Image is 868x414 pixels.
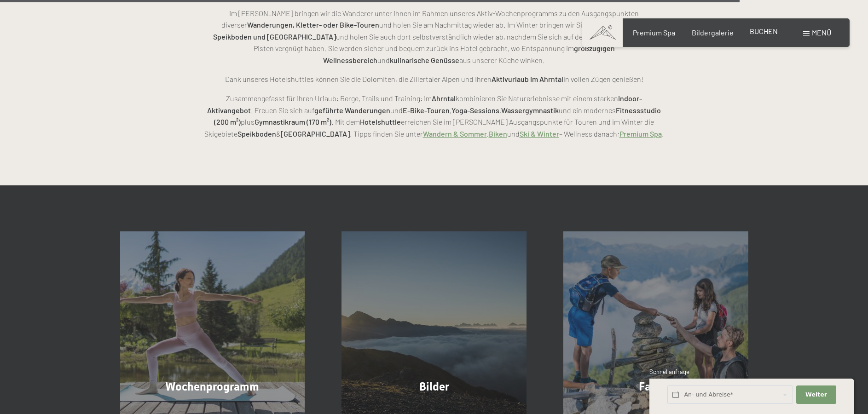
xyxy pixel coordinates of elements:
[255,117,331,126] strong: Gymnastikraum (170 m²)
[237,129,276,138] strong: Speikboden
[281,129,350,138] strong: [GEOGRAPHIC_DATA]
[419,380,449,393] span: Bilder
[451,106,499,115] strong: Yoga-Sessions
[207,94,642,115] strong: Indoor-Aktivangebot
[489,129,507,138] a: Biken
[204,7,664,66] p: Im [PERSON_NAME] bringen wir die Wanderer unter Ihnen im Rahmen unseres Aktiv-Wochenprogramms zu ...
[750,27,778,35] a: BUCHEN
[204,92,664,139] p: Zusammengefasst für Ihren Urlaub: Berge, Trails und Training: Im kombinieren Sie Naturerlebnisse ...
[390,56,459,64] strong: kulinarische Genüsse
[314,106,390,115] strong: geführte Wanderungen
[520,129,559,138] a: Ski & Winter
[649,368,689,375] span: Schnellanfrage
[360,117,401,126] strong: Hotelshuttle
[323,44,615,64] strong: großzügigen Wellnessbereich
[492,75,563,83] strong: Aktivurlaub im Ahrntal
[501,106,559,115] strong: Wassergymnastik
[633,28,675,37] a: Premium Spa
[423,129,487,138] a: Wandern & Sommer
[204,73,664,85] p: Dank unseres Hotelshuttles können Sie die Dolomiten, die Zillertaler Alpen und Ihren in vollen Zü...
[692,28,734,37] a: Bildergalerie
[796,385,836,404] button: Weiter
[619,129,662,138] a: Premium Spa
[639,380,673,393] span: Family
[805,391,827,399] span: Weiter
[812,28,831,37] span: Menü
[213,20,647,41] strong: Skigebieten Speikboden und [GEOGRAPHIC_DATA]
[165,380,259,393] span: Wochenprogramm
[403,106,450,115] strong: E-Bike-Touren
[432,94,456,103] strong: Ahrntal
[247,20,379,29] strong: Wanderungen, Kletter- oder Bike-Touren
